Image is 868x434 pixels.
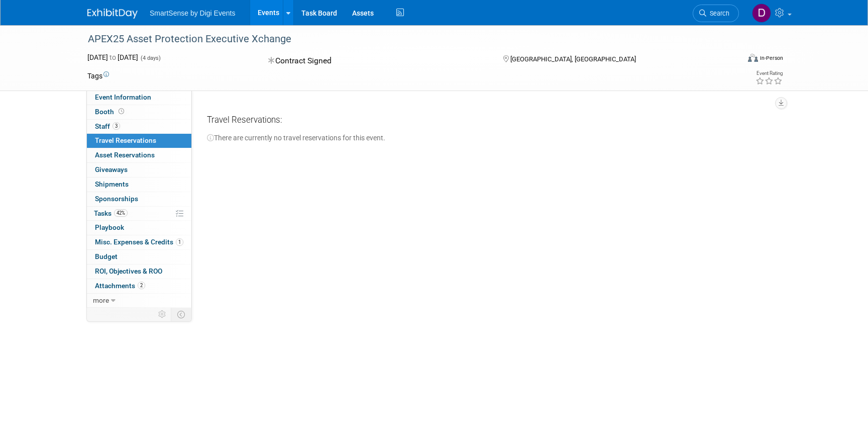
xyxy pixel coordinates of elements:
[87,163,191,177] a: Giveaways
[95,223,124,231] span: Playbook
[87,250,191,264] a: Budget
[87,221,191,235] a: Playbook
[108,53,118,61] span: to
[93,296,109,304] span: more
[87,71,109,81] td: Tags
[752,4,771,23] img: Dan Tiernan
[207,114,773,130] div: Travel Reservations:
[117,108,126,115] span: Booth not reserved yet
[87,279,191,293] a: Attachments2
[87,265,191,279] a: ROI, Objectives & ROO
[87,207,191,221] a: Tasks42%
[87,120,191,134] a: Staff3
[138,282,145,289] span: 2
[87,178,191,192] a: Shipments
[759,54,783,62] div: In-Person
[95,136,156,144] span: Travel Reservations
[87,134,191,148] a: Travel Reservations
[87,235,191,249] a: Misc. Expenses & Credits1
[87,53,138,61] span: [DATE] [DATE]
[95,282,145,290] span: Attachments
[87,148,191,162] a: Asset Reservations
[95,252,118,261] span: Budget
[87,91,191,105] a: Event Information
[87,192,191,206] a: Sponsorships
[680,52,783,67] div: Event Format
[95,151,155,159] span: Asset Reservations
[176,238,183,246] span: 1
[95,122,120,130] span: Staff
[95,195,138,203] span: Sponsorships
[95,180,129,188] span: Shipments
[95,238,183,246] span: Misc. Expenses & Credits
[706,10,729,17] span: Search
[171,308,192,321] td: Toggle Event Tabs
[87,294,191,308] a: more
[207,130,773,143] div: There are currently no travel reservations for this event.
[95,165,128,173] span: Giveaways
[87,9,138,19] img: ExhibitDay
[748,54,758,62] img: Format-Inperson.png
[84,30,724,48] div: APEX25 Asset Protection Executive Xchange
[510,55,636,63] span: [GEOGRAPHIC_DATA], [GEOGRAPHIC_DATA]
[95,267,162,275] span: ROI, Objectives & ROO
[154,308,171,321] td: Personalize Event Tab Strip
[95,93,151,101] span: Event Information
[693,5,739,22] a: Search
[150,9,235,17] span: SmartSense by Digi Events
[113,122,120,130] span: 3
[95,108,126,116] span: Booth
[755,71,783,76] div: Event Rating
[114,209,128,217] span: 42%
[265,52,487,70] div: Contract Signed
[94,209,128,217] span: Tasks
[87,105,191,119] a: Booth
[140,55,161,61] span: (4 days)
